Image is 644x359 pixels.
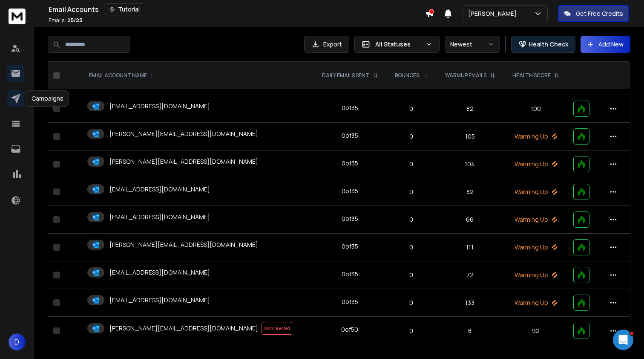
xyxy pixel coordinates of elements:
div: 0 of 35 [342,131,358,140]
p: 0 [392,215,431,224]
p: DAILY EMAILS SENT [322,72,369,79]
span: Disconnected [262,322,292,335]
button: Newest [445,36,500,53]
p: [EMAIL_ADDRESS][DOMAIN_NAME] [109,213,210,221]
p: Health Check [529,40,568,49]
p: BOUNCES [395,72,419,79]
div: EMAIL ACCOUNT NAME [89,72,155,79]
p: 0 [392,104,431,113]
p: WARMUP EMAILS [445,72,486,79]
iframe: Intercom live chat [613,330,633,350]
td: 105 [436,123,504,151]
button: Tutorial [104,3,145,15]
p: [EMAIL_ADDRESS][DOMAIN_NAME] [109,185,210,194]
button: Add New [581,36,630,53]
p: Warming Up [509,160,563,168]
p: [PERSON_NAME][EMAIL_ADDRESS][DOMAIN_NAME] [109,240,258,249]
td: 66 [436,206,504,234]
td: 133 [436,289,504,317]
button: D [9,333,26,350]
td: 92 [504,317,568,345]
td: 72 [436,261,504,289]
div: Campaigns [26,90,69,107]
p: 0 [392,132,431,141]
p: [EMAIL_ADDRESS][DOMAIN_NAME] [109,102,210,110]
div: Email Accounts [49,3,425,15]
p: [EMAIL_ADDRESS][DOMAIN_NAME] [109,268,210,277]
p: 0 [392,327,431,335]
p: Warming Up [509,298,563,307]
p: HEALTH SCORE [512,72,551,79]
p: Get Free Credits [576,9,623,18]
p: 0 [392,160,431,168]
div: 0 of 35 [342,187,358,195]
p: [PERSON_NAME][EMAIL_ADDRESS][DOMAIN_NAME] [109,324,258,333]
div: 0 of 35 [342,270,358,278]
p: Warming Up [509,243,563,252]
div: 0 of 35 [342,242,358,251]
p: 0 [392,298,431,307]
p: [EMAIL_ADDRESS][DOMAIN_NAME] [109,296,210,304]
button: Health Check [511,36,575,53]
p: Warming Up [509,188,563,196]
span: 25 / 25 [67,17,82,24]
p: [PERSON_NAME][EMAIL_ADDRESS][DOMAIN_NAME] [109,157,258,166]
p: Warming Up [509,215,563,224]
td: 100 [504,95,568,123]
p: 0 [392,271,431,279]
div: 0 of 35 [342,214,358,223]
td: 111 [436,234,504,261]
div: 0 of 35 [342,298,358,306]
p: Emails : [49,17,82,24]
button: Get Free Credits [558,5,629,22]
td: 8 [436,317,504,345]
p: Warming Up [509,271,563,279]
p: All Statuses [375,40,422,49]
div: 0 of 50 [341,325,358,334]
td: 82 [436,95,504,123]
p: [PERSON_NAME] [468,9,520,18]
p: 0 [392,188,431,196]
button: Export [304,36,349,53]
div: 0 of 35 [342,159,358,168]
p: [PERSON_NAME][EMAIL_ADDRESS][DOMAIN_NAME] [109,130,258,138]
td: 82 [436,178,504,206]
div: 0 of 35 [342,104,358,112]
p: Warming Up [509,132,563,141]
td: 104 [436,151,504,178]
p: 0 [392,243,431,252]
